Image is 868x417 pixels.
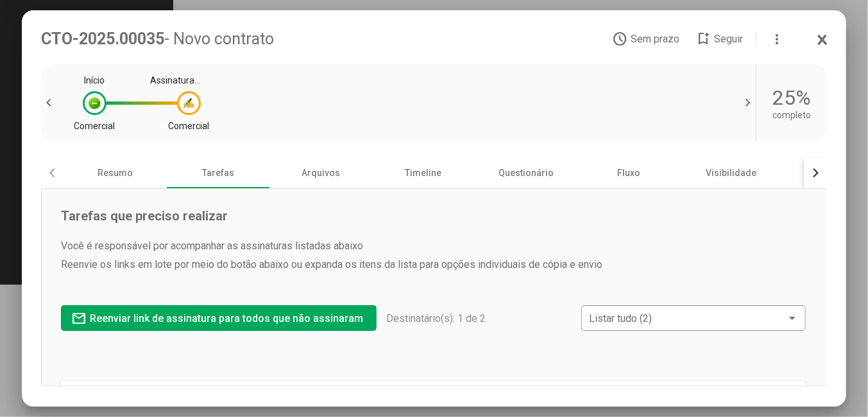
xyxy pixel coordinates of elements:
span: Seguir [714,33,743,45]
div: Resumo [64,157,167,188]
div: Assinatura testemunhas [150,75,227,85]
span: Reenvie os links em lote por meio do botão abaixo ou expanda os itens da lista para opções indivi... [61,258,806,271]
div: Início [84,75,105,85]
div: CTO-2025.00035 [41,30,612,48]
mat-icon: mail [71,311,87,326]
mat-icon: more_vert [769,31,785,47]
div: Comercial [168,121,209,131]
span: Listar tudo (2) [589,312,652,324]
span: Você é responsável por acompanhar as assinaturas listadas abaixo [61,240,806,252]
button: Reenviar link de assinatura para todos que não assinaram [61,305,377,331]
div: Arquivos [269,157,372,188]
div: Fluxo [577,157,680,188]
div: Comercial [74,121,115,131]
span: chevron_right [736,95,756,111]
div: completo [772,110,811,120]
span: - Novo contrato [164,30,274,48]
div: Tarefas que preciso realizar [61,208,806,224]
span: Reenviar link de assinatura para todos que não assinaram [90,312,363,324]
mat-icon: access_time [612,31,627,47]
div: 25% [772,85,811,110]
div: Tarefas [167,157,269,188]
div: Destinatário(s): 1 de 2 [386,312,486,324]
div: Visibilidade [680,157,783,188]
div: Timeline [372,157,475,188]
mat-icon: bookmark_add [695,31,711,47]
span: Sem prazo [631,33,679,45]
span: chevron_left [41,95,60,111]
div: Questionário [475,157,577,188]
